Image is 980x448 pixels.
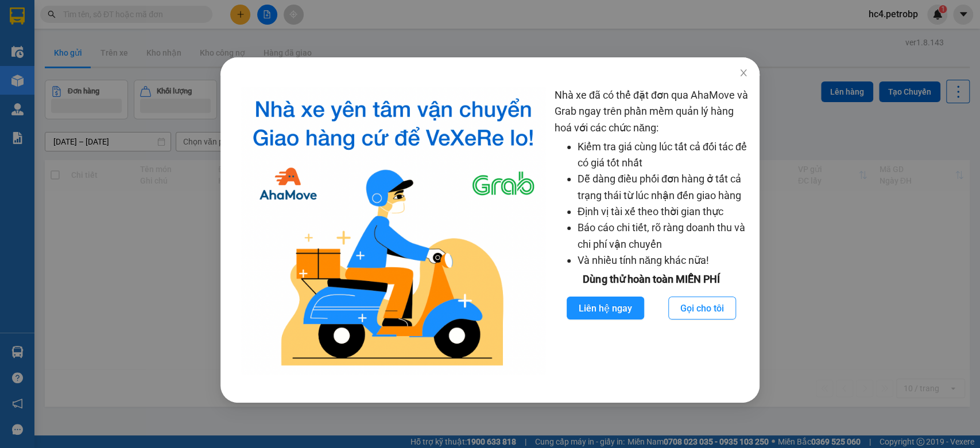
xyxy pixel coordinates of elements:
span: Gọi cho tôi [680,301,724,315]
button: Liên hệ ngay [567,297,644,320]
li: Và nhiều tính năng khác nữa! [578,252,748,268]
li: Báo cáo chi tiết, rõ ràng doanh thu và chi phí vận chuyển [578,220,748,252]
span: close [739,68,748,77]
li: Định vị tài xế theo thời gian thực [578,204,748,220]
img: logo [241,87,545,374]
span: Liên hệ ngay [579,301,632,315]
li: Kiểm tra giá cùng lúc tất cả đối tác để có giá tốt nhất [578,139,748,172]
button: Gọi cho tôi [668,297,736,320]
div: Dùng thử hoàn toàn MIỄN PHÍ [555,271,748,287]
button: Close [727,57,760,89]
li: Dễ dàng điều phối đơn hàng ở tất cả trạng thái từ lúc nhận đến giao hàng [578,171,748,204]
div: Nhà xe đã có thể đặt đơn qua AhaMove và Grab ngay trên phần mềm quản lý hàng hoá với các chức năng: [555,87,748,374]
